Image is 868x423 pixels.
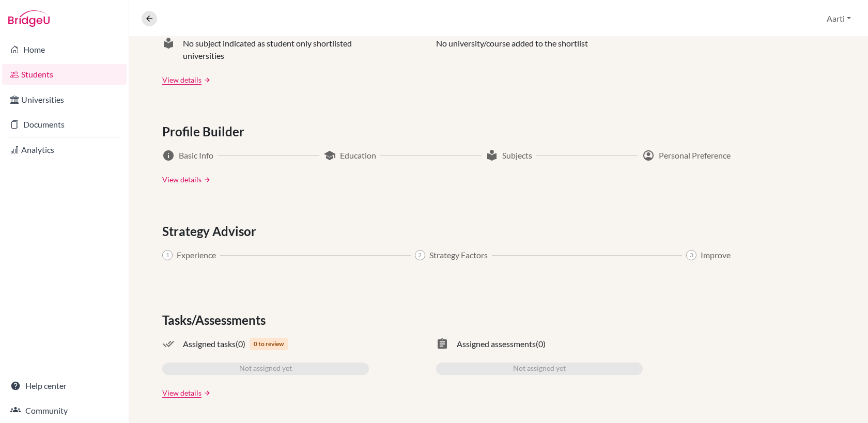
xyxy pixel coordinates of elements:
span: Subjects [502,149,532,162]
span: school [323,149,336,162]
span: local_library [486,149,498,162]
a: arrow_forward [202,76,211,84]
span: Basic Info [179,149,213,162]
span: Profile Builder [162,122,249,141]
button: Aarti [822,9,856,28]
a: arrow_forward [202,389,211,397]
span: 3 [686,250,696,260]
span: Strategy Factors [429,249,488,261]
img: Bridge-U [8,10,50,27]
span: Assigned tasks [183,338,236,350]
span: assignment [436,338,448,350]
a: Home [2,39,127,60]
span: Not assigned yet [239,363,292,375]
span: 1 [162,250,173,260]
span: No subject indicated as student only shortlisted universities [183,37,369,62]
span: (0) [236,338,245,350]
a: View details [162,74,202,85]
span: Tasks/Assessments [162,311,270,330]
span: (0) [536,338,546,350]
span: done_all [162,338,175,350]
p: No university/course added to the shortlist [436,37,588,62]
a: Help center [2,375,127,396]
span: Not assigned yet [513,363,566,375]
span: Education [340,149,376,162]
span: Experience [177,249,216,261]
a: Documents [2,114,127,135]
a: Universities [2,89,127,110]
span: Improve [701,249,731,261]
a: arrow_forward [202,176,211,183]
a: Community [2,400,127,421]
span: Strategy Advisor [162,222,260,241]
span: Personal Preference [659,149,731,162]
a: View details [162,174,202,185]
a: Students [2,64,127,85]
span: 0 to review [250,338,288,350]
span: account_circle [642,149,655,162]
span: Assigned assessments [457,338,536,350]
a: Analytics [2,139,127,160]
span: local_library [162,37,175,62]
span: 2 [415,250,425,260]
span: info [162,149,175,162]
a: View details [162,387,202,398]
